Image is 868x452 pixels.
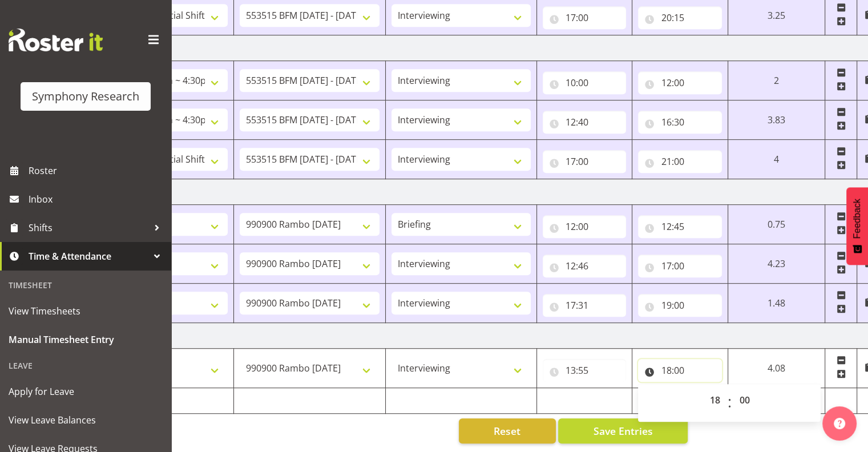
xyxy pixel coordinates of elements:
[3,354,168,377] div: Leave
[543,294,627,317] input: Click to select...
[29,162,165,179] span: Roster
[638,6,722,29] input: Click to select...
[728,140,825,179] td: 4
[543,6,627,29] input: Click to select...
[852,199,862,239] span: Feedback
[593,423,652,438] span: Save Entries
[638,111,722,134] input: Click to select...
[494,423,520,438] span: Reset
[32,88,139,105] div: Symphony Research
[638,215,722,238] input: Click to select...
[846,187,868,265] button: Feedback - Show survey
[728,349,825,388] td: 4.08
[29,248,148,265] span: Time & Attendance
[638,294,722,317] input: Click to select...
[3,325,168,354] a: Manual Timesheet Entry
[638,359,722,382] input: Click to select...
[543,215,627,238] input: Click to select...
[9,383,163,400] span: Apply for Leave
[543,111,627,134] input: Click to select...
[728,205,825,244] td: 0.75
[638,150,722,173] input: Click to select...
[459,418,556,443] button: Reset
[558,418,688,443] button: Save Entries
[638,71,722,94] input: Click to select...
[543,71,627,94] input: Click to select...
[728,284,825,323] td: 1.48
[9,29,103,51] img: Rosterit website logo
[728,389,732,417] span: :
[638,255,722,277] input: Click to select...
[29,219,148,236] span: Shifts
[834,418,845,429] img: help-xxl-2.png
[3,377,168,406] a: Apply for Leave
[3,297,168,325] a: View Timesheets
[728,61,825,100] td: 2
[9,331,163,348] span: Manual Timesheet Entry
[543,255,627,277] input: Click to select...
[29,191,165,208] span: Inbox
[728,244,825,284] td: 4.23
[728,100,825,140] td: 3.83
[543,359,627,382] input: Click to select...
[3,273,168,297] div: Timesheet
[543,150,627,173] input: Click to select...
[3,406,168,434] a: View Leave Balances
[9,302,163,320] span: View Timesheets
[9,411,163,429] span: View Leave Balances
